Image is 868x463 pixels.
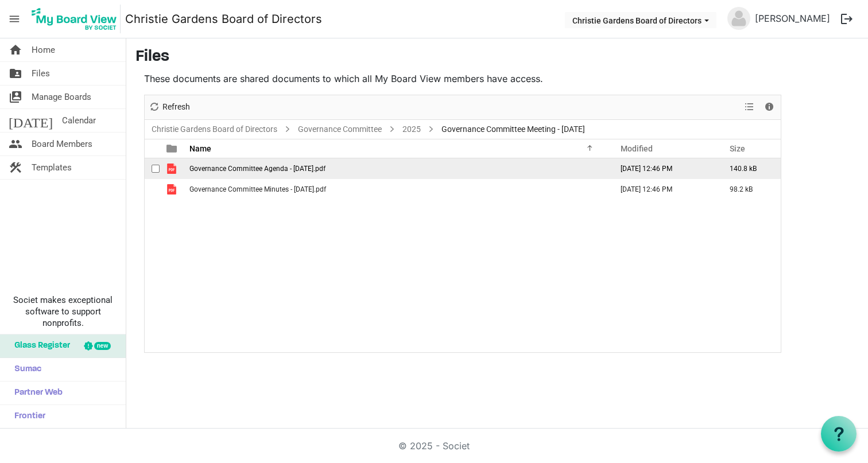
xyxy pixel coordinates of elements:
span: Templates [32,156,72,179]
a: [PERSON_NAME] [750,7,835,30]
span: [DATE] [9,109,53,132]
button: View dropdownbutton [742,100,756,114]
td: checkbox [145,179,160,200]
a: © 2025 - Societ [398,440,470,452]
div: Details [759,95,779,119]
span: Modified [621,144,653,153]
td: 98.2 kB is template cell column header Size [718,179,781,200]
a: Governance Committee [296,122,384,137]
span: Name [189,144,211,153]
span: Partner Web [9,382,63,404]
td: is template cell column header type [160,158,186,179]
span: Societ makes exceptional software to support nonprofits. [5,294,121,329]
button: logout [835,7,859,31]
h3: Files [135,48,859,67]
div: new [94,342,111,350]
td: Governance Committee Agenda - October 6, 2025.pdf is template cell column header Name [186,158,609,179]
p: These documents are shared documents to which all My Board View members have access. [144,72,781,85]
button: Refresh [147,100,192,114]
span: folder_shared [9,62,22,85]
span: Board Members [32,133,92,155]
td: is template cell column header type [160,179,186,200]
span: Size [730,144,745,153]
td: Governance Committee Minutes - July 7, 2025.pdf is template cell column header Name [186,179,609,200]
td: 140.8 kB is template cell column header Size [718,158,781,179]
span: Governance Committee Agenda - [DATE].pdf [189,165,325,173]
button: Christie Gardens Board of Directors dropdownbutton [565,12,716,28]
span: Frontier [9,405,45,428]
span: Glass Register [9,334,70,357]
button: Details [762,100,777,114]
span: home [9,38,22,61]
span: switch_account [9,85,22,108]
div: View [740,95,759,119]
img: My Board View Logo [28,5,121,33]
a: Christie Gardens Board of Directors [149,122,280,137]
span: people [9,133,22,155]
span: Governance Committee Minutes - [DATE].pdf [189,185,326,193]
a: 2025 [400,122,423,137]
td: September 23, 2025 12:46 PM column header Modified [609,179,718,200]
div: Refresh [145,95,194,119]
span: Refresh [161,100,191,114]
span: Sumac [9,358,41,381]
img: no-profile-picture.svg [727,7,750,30]
span: Home [32,38,55,61]
span: Governance Committee Meeting - [DATE] [439,122,587,137]
td: September 23, 2025 12:46 PM column header Modified [609,158,718,179]
span: Files [32,62,50,85]
span: Calendar [62,109,96,132]
a: My Board View Logo [28,5,125,33]
span: construction [9,156,22,179]
a: Christie Gardens Board of Directors [125,7,322,30]
span: menu [3,8,25,30]
td: checkbox [145,158,160,179]
span: Manage Boards [32,85,91,108]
